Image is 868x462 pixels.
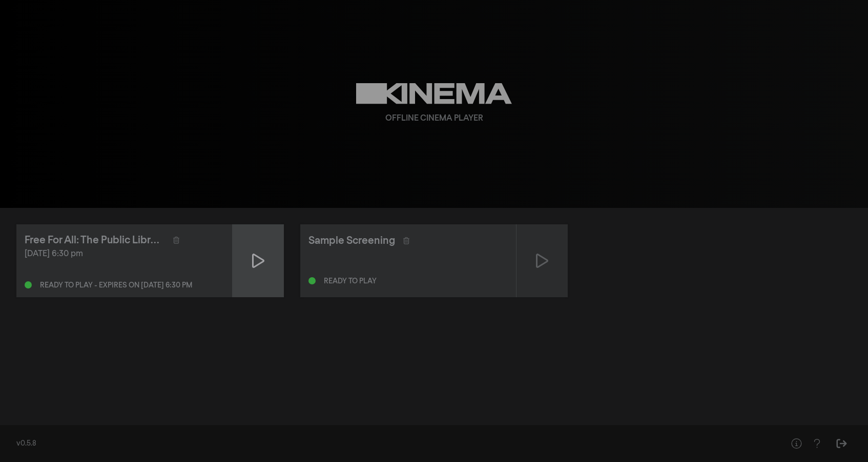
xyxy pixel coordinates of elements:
button: Sign Out [831,433,852,454]
div: Ready to play [324,278,377,285]
div: Sample Screening [308,233,395,248]
div: Offline Cinema Player [385,112,483,125]
button: Help [807,433,827,454]
div: v0.5.8 [16,438,766,449]
button: Help [786,433,807,454]
div: Ready to play - expires on [DATE] 6:30 pm [40,282,192,289]
div: [DATE] 6:30 pm [25,248,224,260]
div: Free For All: The Public Library [25,233,165,248]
